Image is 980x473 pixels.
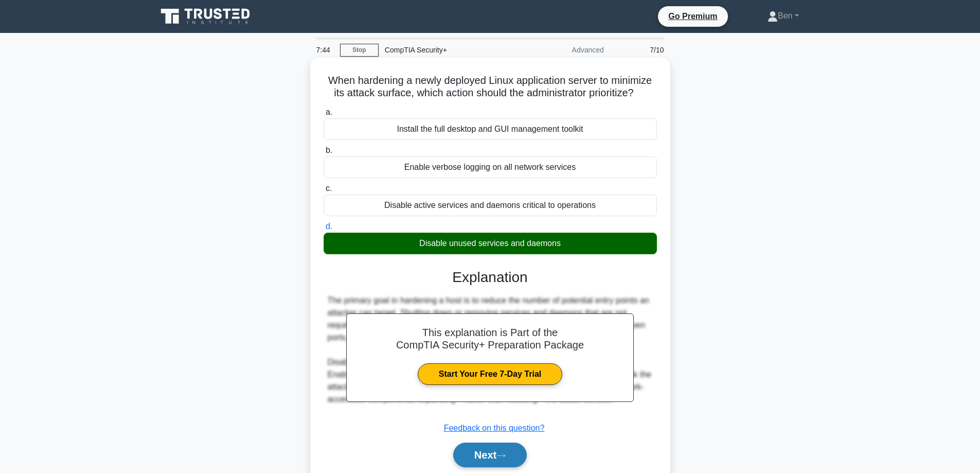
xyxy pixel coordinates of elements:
[326,108,332,116] span: a.
[340,44,379,57] a: Stop
[418,363,562,385] a: Start Your Free 7-Day Trial
[326,146,332,154] span: b.
[743,6,824,26] a: Ben
[324,233,657,254] div: Disable unused services and daemons
[453,443,527,467] button: Next
[323,74,658,100] h5: When hardening a newly deployed Linux application server to minimize its attack surface, which ac...
[324,195,657,216] div: Disable active services and daemons critical to operations
[324,156,657,178] div: Enable verbose logging on all network services
[662,10,723,23] a: Go Premium
[610,40,670,60] div: 7/10
[310,40,340,60] div: 7:44
[444,424,545,432] a: Feedback on this question?
[379,40,520,60] div: CompTIA Security+
[326,184,332,192] span: c.
[520,40,610,60] div: Advanced
[324,118,657,140] div: Install the full desktop and GUI management toolkit
[330,269,651,286] h3: Explanation
[326,222,332,231] span: d.
[328,294,653,406] div: The primary goal in hardening a host is to reduce the number of potential entry points an attacke...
